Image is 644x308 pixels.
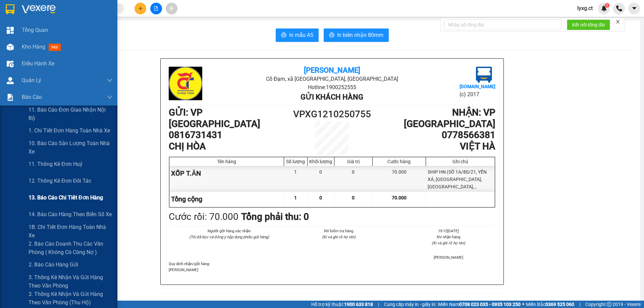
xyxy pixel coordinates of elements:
img: logo.jpg [169,67,202,100]
div: Khối lượng [309,159,332,164]
div: Tên hàng [171,159,282,164]
span: 14. Báo cáo hàng theo biển số xe [29,210,112,219]
button: caret-down [628,3,640,14]
div: Giá trị [336,159,371,164]
span: 10. Báo cáo sản lượng toàn nhà xe [29,139,112,156]
li: Người gửi hàng xác nhận [182,228,276,234]
div: Quy định nhận/gửi hàng : [169,261,495,273]
sup: 1 [605,3,609,8]
button: plus [135,3,146,14]
img: solution-icon [7,94,14,101]
li: (c) 2017 [460,90,495,99]
span: 1 [606,3,608,8]
div: XỐP T.ĂN [169,166,284,192]
span: 1. Chi tiết đơn hàng toàn nhà xe [29,126,110,135]
span: down [107,95,112,100]
span: Kết nối tổng đài [572,21,605,28]
p: [PERSON_NAME] [169,267,495,273]
span: 11. Báo cáo đơn giao nhận nội bộ [29,106,112,122]
span: printer [329,32,334,39]
b: Gửi khách hàng [301,93,363,101]
span: 13. Báo cáo chi tiết đơn hàng [29,193,103,202]
button: file-add [150,3,162,14]
div: Số lượng [286,159,306,164]
img: warehouse-icon [7,60,14,67]
input: Nhập số tổng đài [444,19,561,30]
b: GỬI : VP [GEOGRAPHIC_DATA] [169,107,260,129]
span: Kho hàng [22,44,45,50]
span: aim [169,6,174,11]
span: Tổng Quan [22,26,48,34]
span: Miền Nam [438,301,521,308]
li: 19:12[DATE] [402,228,495,234]
span: 3. Thống kê nhận và gửi hàng theo văn phòng [29,273,112,290]
img: warehouse-icon [7,77,14,84]
span: 0 [352,195,355,200]
div: Ghi chú [428,159,493,164]
span: Tổng cộng [171,195,202,203]
img: warehouse-icon [7,44,14,51]
span: | [378,301,379,308]
img: dashboard-icon [7,27,14,34]
span: printer [281,32,286,39]
span: Miền Bắc [526,301,574,308]
b: [PERSON_NAME] [304,66,360,74]
li: [PERSON_NAME] [402,254,495,260]
span: close [615,19,620,24]
span: In mẫu A5 [289,31,313,39]
span: | [579,301,580,308]
span: 1 [294,195,297,200]
span: 11. Thống kê đơn huỷ [29,160,83,168]
strong: 0369 525 060 [545,302,574,307]
i: (Kí và ghi rõ họ tên) [322,235,356,239]
div: 0 [334,166,373,192]
span: 1B. Chi tiết đơn hàng toàn nhà xe [29,223,112,240]
h1: VPXG1210250755 [291,107,373,122]
span: lyxg.ct [572,4,598,12]
strong: 0708 023 035 - 0935 103 250 [459,302,521,307]
span: file-add [154,6,158,11]
img: logo.jpg [476,67,492,83]
span: 2. Báo cáo doanh thu các văn phòng ( không có công nợ ) [29,240,112,256]
button: printerIn mẫu A5 [276,28,319,42]
b: [DOMAIN_NAME] [460,84,495,89]
h1: 0816731431 [169,129,291,141]
div: Cước hàng [374,159,424,164]
div: 0 [308,166,334,192]
span: Báo cáo [22,93,42,101]
span: 2. Báo cáo hàng gửi [29,260,78,269]
img: phone-icon [616,5,622,11]
div: 70.000 [373,166,426,192]
span: 3. Thống kê nhận và gửi hàng theo văn phòng (thu hộ) [29,290,112,307]
span: 70.000 [392,195,407,200]
li: Cổ Đạm, xã [GEOGRAPHIC_DATA], [GEOGRAPHIC_DATA] [223,75,441,83]
div: SHIP HN (SỐ 1A/80/21, YẾN XÁ, [GEOGRAPHIC_DATA], [GEOGRAPHIC_DATA], [GEOGRAPHIC_DATA]) [426,166,495,192]
li: NV nhận hàng [402,234,495,240]
i: (Tôi đã đọc và đồng ý nộp dung phiếu gửi hàng) [189,235,269,239]
h1: 0778566381 [373,129,495,141]
span: caret-down [631,5,637,11]
span: mới [49,44,61,51]
span: Quản Lý [22,76,41,84]
span: ⚪️ [522,303,524,306]
span: down [107,78,112,83]
button: Kết nối tổng đài [567,19,610,30]
b: NHẬN : VP [GEOGRAPHIC_DATA] [404,107,495,129]
span: plus [138,6,143,11]
img: logo-vxr [6,4,14,14]
span: copyright [607,302,611,307]
span: 12. Thống kê đơn đối tác [29,177,91,185]
button: aim [166,3,177,14]
span: In biên nhận 80mm [337,31,383,39]
span: Cung cấp máy in - giấy in: [384,301,436,308]
h1: CHỊ HÒA [169,141,291,152]
div: 1 [284,166,308,192]
div: Cước rồi : 70.000 [169,209,238,224]
b: Tổng phải thu: 0 [241,211,309,222]
button: printerIn biên nhận 80mm [324,28,389,42]
i: (Kí và ghi rõ họ tên) [432,241,465,245]
h1: VIỆT HÀ [373,141,495,152]
img: icon-new-feature [601,5,607,11]
span: 0 [319,195,322,200]
li: Hotline: 1900252555 [223,83,441,91]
